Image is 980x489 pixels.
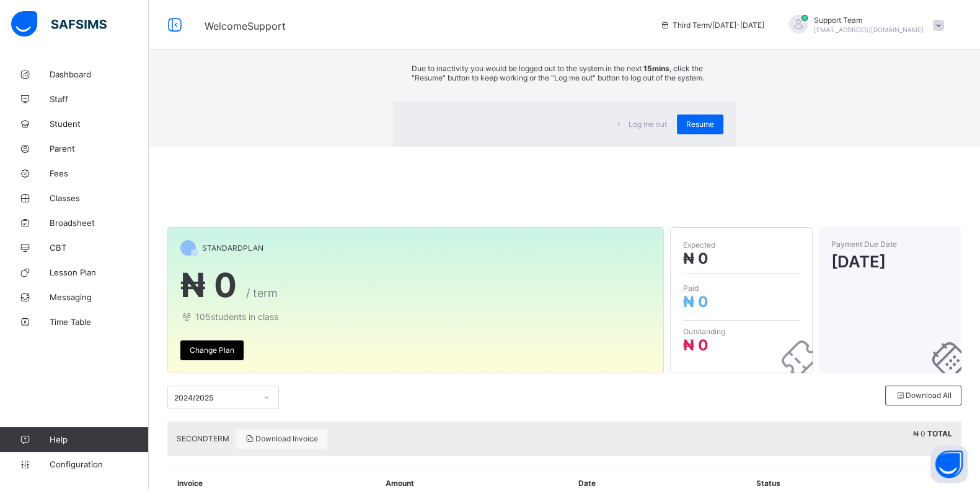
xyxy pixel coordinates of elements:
span: ₦ 0 [180,265,237,305]
button: Open asap [930,446,968,483]
span: Support Team [814,15,924,25]
span: Classes [50,193,149,203]
span: CBT [50,243,149,253]
span: Log me out [629,119,667,129]
span: ₦ 0 [683,293,709,311]
span: Payment Due Date [831,240,949,249]
span: [EMAIL_ADDRESS][DOMAIN_NAME] [814,26,924,33]
span: Broadsheet [50,218,149,228]
span: Configuration [50,459,148,469]
span: Fees [50,168,149,178]
span: [DATE] [831,252,949,271]
span: / term [246,287,278,300]
img: safsims [11,11,107,37]
span: Download Invoice [245,434,318,443]
span: Lesson Plan [50,267,149,277]
span: ₦ 0 [683,336,709,354]
span: Expected [683,240,800,249]
div: 2024/2025 [174,392,256,402]
span: Help [50,435,148,444]
span: Change Plan [190,345,234,355]
span: Time Table [50,317,149,327]
span: Resume [686,119,714,129]
span: ₦ 0 [683,249,709,267]
span: Paid [683,283,800,293]
b: TOTAL [927,429,952,438]
div: SupportTeam [777,15,950,35]
span: Staff [50,94,149,104]
span: Welcome Support [205,20,286,32]
span: session/term information [660,20,764,30]
span: SECOND TERM [177,434,229,443]
span: ₦ 0 [913,429,925,438]
p: Due to inactivity you would be logged out to the system in the next , click the "Resume" button t... [412,64,717,82]
span: Outstanding [683,327,800,336]
strong: 15mins [643,64,669,73]
span: STANDARD PLAN [202,243,263,253]
span: Messaging [50,292,149,302]
span: 105 students in class [180,311,651,322]
span: Download All [895,391,951,400]
span: Dashboard [50,69,149,79]
span: Parent [50,144,149,154]
span: Student [50,119,149,129]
